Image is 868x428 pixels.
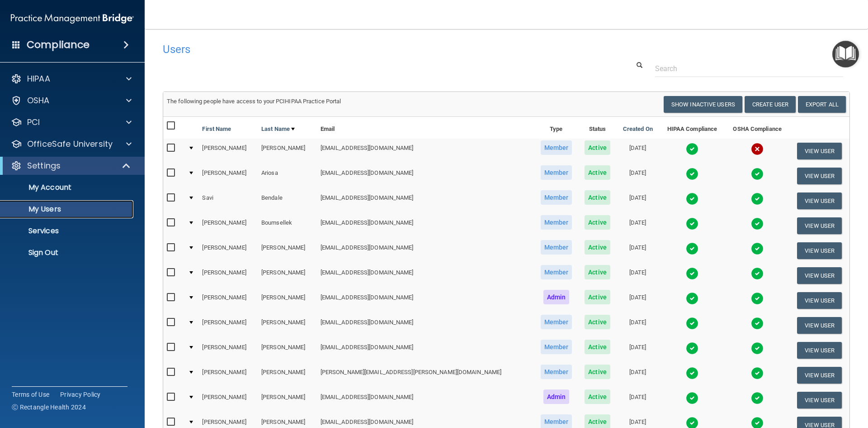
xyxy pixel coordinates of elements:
img: tick.e7d51cea.svg [686,367,698,380]
span: Member [541,365,572,379]
span: Active [585,140,610,155]
span: Member [541,165,572,180]
img: tick.e7d51cea.svg [686,392,698,404]
td: [PERSON_NAME] [198,363,258,388]
button: Show Inactive Users [664,96,742,113]
img: tick.e7d51cea.svg [751,367,764,380]
td: [EMAIL_ADDRESS][DOMAIN_NAME] [317,388,534,413]
p: HIPAA [27,73,50,84]
td: [PERSON_NAME] [258,288,317,313]
td: [EMAIL_ADDRESS][DOMAIN_NAME] [317,288,534,313]
button: Create User [745,96,796,113]
th: HIPAA Compliance [659,117,725,139]
th: Status [579,117,617,139]
a: Created On [623,124,653,135]
td: [DATE] [616,313,659,338]
img: tick.e7d51cea.svg [751,317,764,330]
td: [DATE] [616,288,659,313]
img: tick.e7d51cea.svg [751,192,764,205]
span: Active [585,190,610,205]
a: Settings [11,160,131,171]
h4: Users [163,43,558,55]
p: OfficeSafe University [27,139,113,149]
td: [PERSON_NAME] [198,213,258,238]
img: tick.e7d51cea.svg [686,143,698,155]
td: Savi [198,188,258,213]
img: tick.e7d51cea.svg [751,242,764,255]
td: [EMAIL_ADDRESS][DOMAIN_NAME] [317,338,534,363]
span: Member [541,315,572,329]
td: [EMAIL_ADDRESS][DOMAIN_NAME] [317,238,534,263]
p: Services [6,226,129,236]
p: PCI [27,117,40,128]
span: Ⓒ Rectangle Health 2024 [12,403,86,412]
td: [PERSON_NAME] [198,388,258,413]
span: The following people have access to your PCIHIPAA Practice Portal [167,98,341,105]
span: Member [541,190,572,205]
td: [EMAIL_ADDRESS][DOMAIN_NAME] [317,213,534,238]
a: Export All [798,96,846,113]
td: [PERSON_NAME] [258,338,317,363]
td: [DATE] [616,188,659,213]
td: [DATE] [616,213,659,238]
span: Active [585,215,610,230]
td: [PERSON_NAME] [198,139,258,164]
td: [PERSON_NAME] [198,164,258,188]
th: Email [317,117,534,139]
span: Admin [543,390,570,404]
td: [DATE] [616,388,659,413]
span: Member [541,340,572,354]
button: View User [797,367,842,384]
img: tick.e7d51cea.svg [686,192,698,205]
td: [DATE] [616,338,659,363]
a: Terms of Use [12,390,49,399]
span: Active [585,340,610,354]
td: [PERSON_NAME] [198,263,258,288]
img: tick.e7d51cea.svg [751,267,764,280]
p: My Users [6,205,129,214]
td: [PERSON_NAME][EMAIL_ADDRESS][PERSON_NAME][DOMAIN_NAME] [317,363,534,388]
p: OSHA [27,95,50,106]
img: tick.e7d51cea.svg [686,342,698,355]
td: [PERSON_NAME] [258,238,317,263]
button: View User [797,392,842,409]
button: View User [797,342,842,359]
a: First Name [202,124,231,135]
td: [PERSON_NAME] [198,313,258,338]
td: [PERSON_NAME] [198,338,258,363]
button: View User [797,317,842,334]
span: Active [585,365,610,379]
button: View User [797,267,842,284]
span: Member [541,215,572,230]
td: [PERSON_NAME] [258,313,317,338]
td: [DATE] [616,139,659,164]
a: Privacy Policy [60,390,101,399]
td: [EMAIL_ADDRESS][DOMAIN_NAME] [317,313,534,338]
span: Active [585,265,610,279]
td: Ariosa [258,164,317,188]
button: View User [797,168,842,184]
span: Member [541,240,572,255]
td: [EMAIL_ADDRESS][DOMAIN_NAME] [317,263,534,288]
td: [DATE] [616,164,659,188]
td: [EMAIL_ADDRESS][DOMAIN_NAME] [317,164,534,188]
td: [PERSON_NAME] [258,263,317,288]
td: [PERSON_NAME] [198,238,258,263]
p: Settings [27,160,61,171]
a: OfficeSafe University [11,139,132,149]
img: tick.e7d51cea.svg [751,342,764,355]
a: Last Name [261,124,295,135]
img: tick.e7d51cea.svg [686,168,698,180]
td: [PERSON_NAME] [258,388,317,413]
td: [DATE] [616,363,659,388]
td: Bendale [258,188,317,213]
input: Search [655,60,843,77]
td: [EMAIL_ADDRESS][DOMAIN_NAME] [317,139,534,164]
p: Sign Out [6,248,129,257]
th: OSHA Compliance [725,117,789,139]
img: cross.ca9f0e7f.svg [751,143,764,155]
img: tick.e7d51cea.svg [686,292,698,305]
td: [PERSON_NAME] [258,139,317,164]
span: Active [585,390,610,404]
button: View User [797,292,842,309]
